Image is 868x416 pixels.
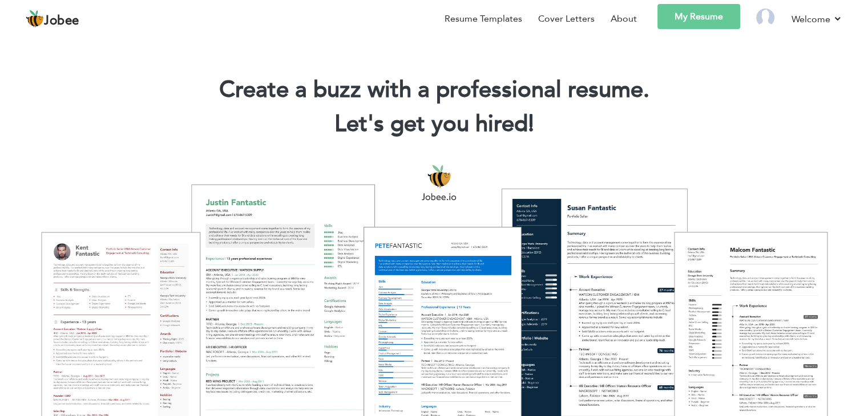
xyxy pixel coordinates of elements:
a: My Resume [657,4,740,29]
span: Jobee [44,15,79,27]
a: Jobee [26,10,79,28]
a: Cover Letters [538,12,595,26]
img: jobee.io [26,10,44,28]
span: | [528,108,534,140]
a: About [611,12,637,26]
span: get you hired! [390,108,534,140]
a: Welcome [792,12,842,26]
img: Profile Img [756,9,774,27]
h2: Let's [17,109,851,139]
h1: Create a buzz with a professional resume. [17,75,851,105]
a: Resume Templates [445,12,522,26]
